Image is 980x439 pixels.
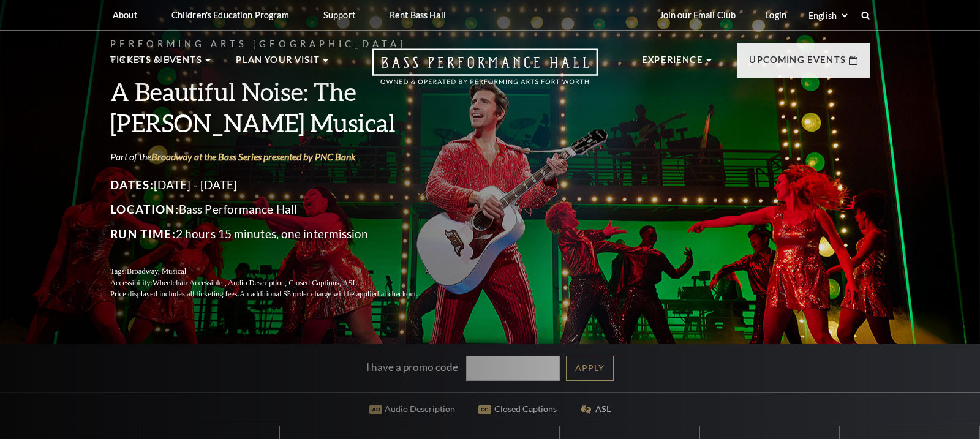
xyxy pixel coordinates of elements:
p: 2 hours 15 minutes, one intermission [110,224,447,244]
p: Tickets & Events [110,53,202,75]
select: Select: [806,10,850,21]
p: Bass Performance Hall [110,200,447,219]
p: Children's Education Program [171,10,289,20]
span: Dates: [110,178,154,192]
span: Broadway, Musical [127,267,186,276]
h3: A Beautiful Noise: The [PERSON_NAME] Musical [110,76,447,138]
p: Accessibility: [110,277,447,289]
p: Support [323,10,355,20]
p: Plan Your Visit [236,53,320,75]
span: Location: [110,202,179,216]
span: An additional $5 order charge will be applied at checkout. [239,290,418,298]
p: Experience [642,53,703,75]
p: [DATE] - [DATE] [110,175,447,195]
p: Price displayed includes all ticketing fees. [110,288,447,300]
span: Run Time: [110,227,176,241]
p: Tags: [110,266,447,277]
p: About [113,10,137,20]
p: Upcoming Events [749,53,846,75]
p: Rent Bass Hall [390,10,446,20]
a: Broadway at the Bass Series presented by PNC Bank [151,151,356,162]
p: Part of the [110,150,447,163]
span: Wheelchair Accessible , Audio Description, Closed Captions, ASL [153,279,357,287]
